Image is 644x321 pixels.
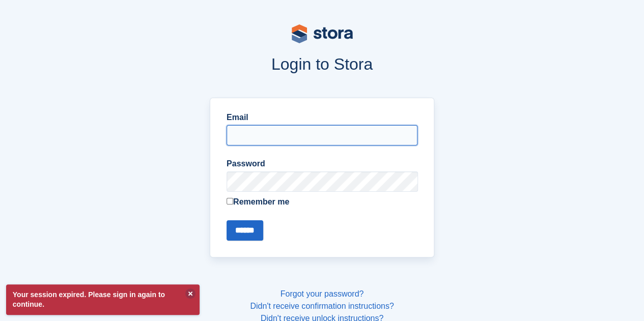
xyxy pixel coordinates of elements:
label: Email [227,111,417,124]
label: Remember me [227,196,417,208]
img: stora-logo-53a41332b3708ae10de48c4981b4e9114cc0af31d8433b30ea865607fb682f29.svg [292,24,353,43]
a: Didn't receive confirmation instructions? [250,302,394,310]
h1: Login to Stora [44,55,600,73]
input: Remember me [227,198,233,205]
label: Password [227,158,417,170]
p: Your session expired. Please sign in again to continue. [6,284,200,315]
a: Forgot your password? [281,289,364,298]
